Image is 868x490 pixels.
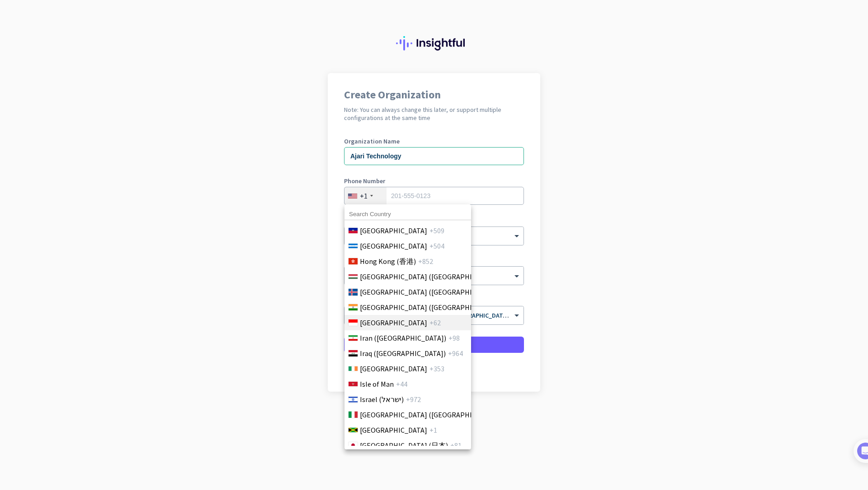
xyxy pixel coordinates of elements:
span: +972 [406,394,421,405]
span: +62 [429,317,441,328]
span: [GEOGRAPHIC_DATA] (日本) [360,440,448,451]
span: +81 [450,440,462,451]
span: Israel (‫ישראל‬‎) [360,394,404,405]
span: Isle of Man [360,379,394,389]
span: +44 [396,379,407,389]
span: Hong Kong (香港) [360,256,416,267]
span: [GEOGRAPHIC_DATA] [360,363,427,374]
span: [GEOGRAPHIC_DATA] ([GEOGRAPHIC_DATA]) [360,271,501,282]
span: +98 [448,333,460,343]
span: +964 [448,348,463,359]
span: +353 [429,363,444,374]
input: Search Country [344,208,471,220]
span: [GEOGRAPHIC_DATA] ([GEOGRAPHIC_DATA]) [360,287,501,297]
span: Iran (‫[GEOGRAPHIC_DATA]‬‎) [360,333,446,343]
span: +852 [418,256,433,267]
span: +1 [429,425,437,435]
span: [GEOGRAPHIC_DATA] ([GEOGRAPHIC_DATA]) [360,409,501,420]
span: +504 [429,240,444,251]
span: [GEOGRAPHIC_DATA] [360,425,427,435]
span: [GEOGRAPHIC_DATA] [360,317,427,328]
span: +509 [429,225,444,236]
span: [GEOGRAPHIC_DATA] [360,225,427,236]
span: [GEOGRAPHIC_DATA] [360,240,427,251]
span: Iraq (‫[GEOGRAPHIC_DATA]‬‎) [360,348,446,359]
span: [GEOGRAPHIC_DATA] ([GEOGRAPHIC_DATA]) [360,302,501,313]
